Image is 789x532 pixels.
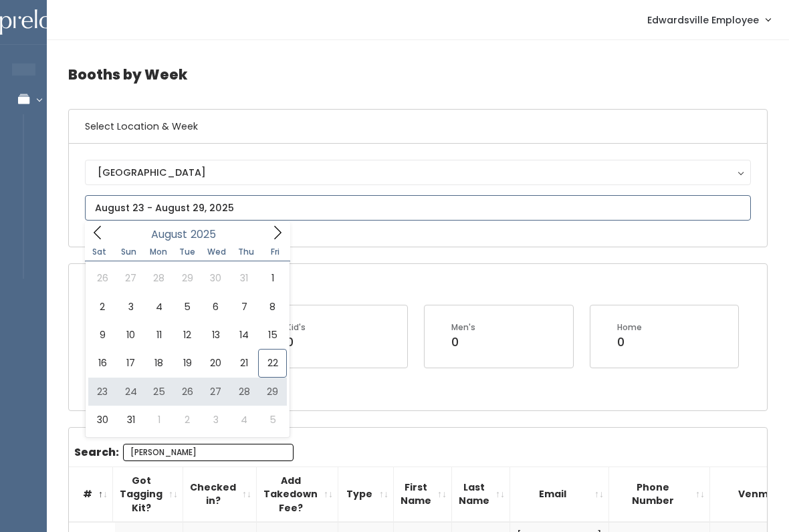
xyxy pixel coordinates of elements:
[257,467,338,522] th: Add Takedown Fee?: activate to sort column ascending
[452,467,510,522] th: Last Name: activate to sort column ascending
[230,378,258,406] span: August 28, 2025
[173,248,202,256] span: Tue
[286,334,306,351] div: 0
[88,406,116,434] span: August 30, 2025
[116,293,144,321] span: August 3, 2025
[202,293,230,321] span: August 6, 2025
[173,293,201,321] span: August 5, 2025
[145,321,173,349] span: August 11, 2025
[183,467,257,522] th: Checked in?: activate to sort column ascending
[258,378,286,406] span: August 29, 2025
[173,406,201,434] span: September 2, 2025
[88,293,116,321] span: August 2, 2025
[145,349,173,377] span: August 18, 2025
[145,378,173,406] span: August 25, 2025
[394,467,452,522] th: First Name: activate to sort column ascending
[173,378,201,406] span: August 26, 2025
[68,56,768,93] h4: Booths by Week
[202,264,230,292] span: July 30, 2025
[145,264,173,292] span: July 28, 2025
[230,321,258,349] span: August 14, 2025
[230,264,258,292] span: July 31, 2025
[145,293,173,321] span: August 4, 2025
[144,248,173,256] span: Mon
[88,378,116,406] span: August 23, 2025
[202,349,230,377] span: August 20, 2025
[116,264,144,292] span: July 27, 2025
[634,5,784,34] a: Edwardsville Employee
[85,160,751,185] button: [GEOGRAPHIC_DATA]
[88,264,116,292] span: July 26, 2025
[258,321,286,349] span: August 15, 2025
[609,467,710,522] th: Phone Number: activate to sort column ascending
[202,248,231,256] span: Wed
[151,229,187,240] span: August
[230,406,258,434] span: September 4, 2025
[88,321,116,349] span: August 9, 2025
[202,378,230,406] span: August 27, 2025
[258,406,286,434] span: September 5, 2025
[258,264,286,292] span: August 1, 2025
[66,467,113,522] th: #: activate to sort column descending
[338,467,394,522] th: Type: activate to sort column ascending
[114,248,144,256] span: Sun
[116,378,144,406] span: August 24, 2025
[85,248,114,256] span: Sat
[123,444,294,461] input: Search:
[98,165,738,180] div: [GEOGRAPHIC_DATA]
[187,226,227,243] input: Year
[451,321,475,334] div: Men's
[261,248,290,256] span: Fri
[231,248,261,256] span: Thu
[116,349,144,377] span: August 17, 2025
[116,321,144,349] span: August 10, 2025
[617,321,642,334] div: Home
[88,349,116,377] span: August 16, 2025
[230,349,258,377] span: August 21, 2025
[258,349,286,377] span: August 22, 2025
[173,349,201,377] span: August 19, 2025
[173,264,201,292] span: July 29, 2025
[74,444,294,461] label: Search:
[510,467,609,522] th: Email: activate to sort column ascending
[258,293,286,321] span: August 8, 2025
[116,406,144,434] span: August 31, 2025
[202,321,230,349] span: August 13, 2025
[230,293,258,321] span: August 7, 2025
[202,406,230,434] span: September 3, 2025
[173,321,201,349] span: August 12, 2025
[617,334,642,351] div: 0
[145,406,173,434] span: September 1, 2025
[451,334,475,351] div: 0
[286,321,306,334] div: Kid's
[85,195,751,221] input: August 23 - August 29, 2025
[113,467,183,522] th: Got Tagging Kit?: activate to sort column ascending
[69,110,767,144] h6: Select Location & Week
[647,13,759,27] span: Edwardsville Employee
